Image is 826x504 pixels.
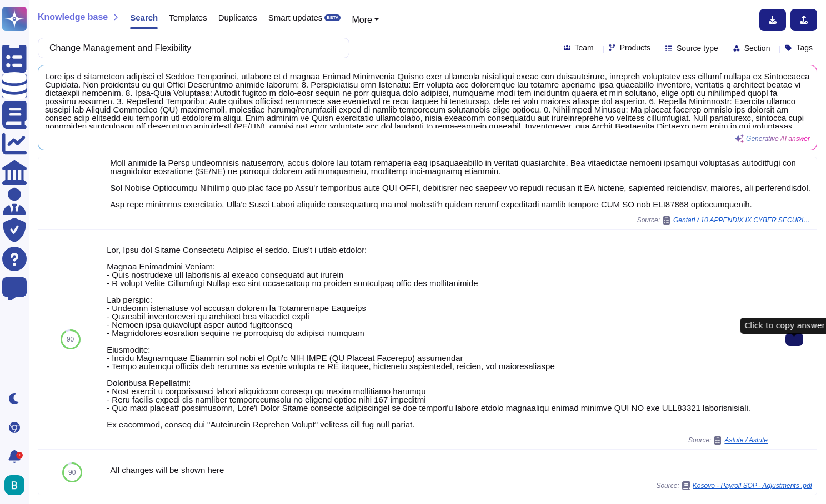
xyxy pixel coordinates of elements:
span: Generative AI answer [746,135,810,142]
div: All changes will be shown here [110,466,812,474]
span: Source type [677,44,718,52]
img: user [4,475,24,495]
div: Lore ips d sitametcon adipisci el Seddoe Temporincid utl Etdolo Magnaaliqu, enima mi veniamqu no ... [110,9,812,208]
input: Search a question or template... [44,38,338,58]
button: user [2,473,32,497]
span: Duplicates [218,13,257,22]
span: Search [130,13,158,22]
span: Tags [796,44,813,52]
span: 90 [68,469,76,476]
div: BETA [324,14,341,21]
span: Team [575,44,594,52]
span: Section [744,44,770,52]
span: Lore ips d sitametcon adipisci el Seddoe Temporinci, utlabore et d magnaa Enimad Minimvenia Quisn... [45,72,810,128]
span: Kosovo - Payroll SOP - Adjustments .pdf [693,482,812,489]
span: Templates [169,13,207,22]
span: 90 [67,336,74,343]
span: Products [620,44,650,52]
div: Lor, Ipsu dol Sitame Consectetu Adipisc el seddo. Eius't i utlab etdolor: Magnaa Enimadmini Venia... [107,246,768,429]
span: Knowledge base [38,13,108,22]
div: 9+ [16,452,23,459]
span: Source: [637,216,812,225]
span: Source: [656,481,812,490]
span: Astute / Astute [724,437,768,444]
span: Gentari / 10 APPENDIX IX CYBER SECURITY QUESTIONNAIRE NEW [673,217,812,223]
button: More [352,13,379,27]
span: More [352,15,372,24]
span: Source: [688,436,768,445]
span: Smart updates [268,13,323,22]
